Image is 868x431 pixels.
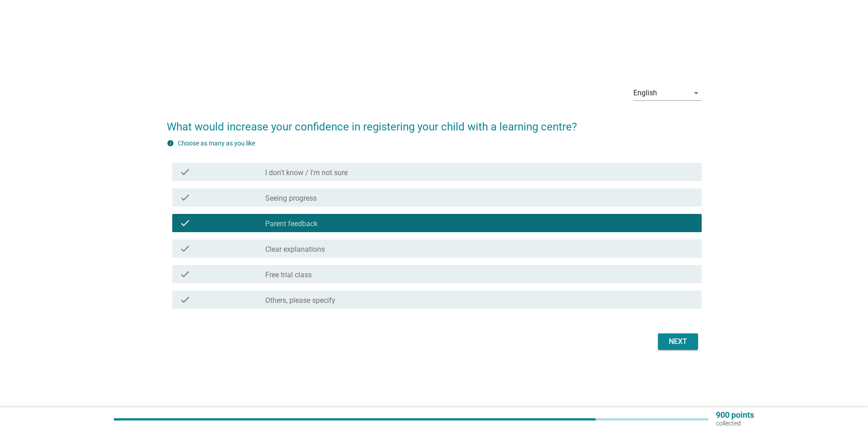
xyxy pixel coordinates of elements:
i: check [180,166,190,177]
i: info [167,140,174,147]
i: check [180,192,190,203]
label: I don't know / I'm not sure [265,168,348,177]
i: check [180,294,190,305]
i: arrow_drop_down [691,88,702,99]
i: check [180,243,190,254]
div: Next [665,336,691,347]
p: collected [716,419,754,427]
h2: What would increase your confidence in registering your child with a learning centre? [167,109,702,135]
i: check [180,269,190,280]
label: Clear explanations [265,245,325,254]
p: 900 points [716,411,754,419]
button: Next [658,333,698,350]
label: Parent feedback [265,219,318,228]
label: Others, please specify [265,296,335,305]
label: Free trial class [265,270,312,280]
div: English [633,89,657,97]
i: check [180,218,190,228]
label: Seeing progress [265,194,317,203]
label: Choose as many as you like [178,140,255,147]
